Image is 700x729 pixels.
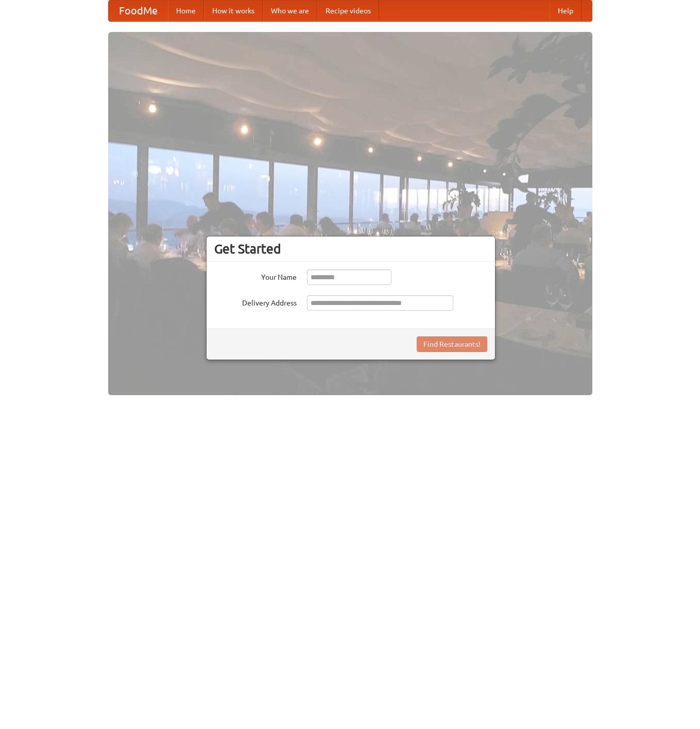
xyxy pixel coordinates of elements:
[204,1,263,21] a: How it works
[214,295,297,308] label: Delivery Address
[214,241,487,257] h3: Get Started
[168,1,204,21] a: Home
[109,1,168,21] a: FoodMe
[417,336,487,352] button: Find Restaurants!
[317,1,379,21] a: Recipe videos
[550,1,582,21] a: Help
[214,269,297,282] label: Your Name
[263,1,317,21] a: Who we are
